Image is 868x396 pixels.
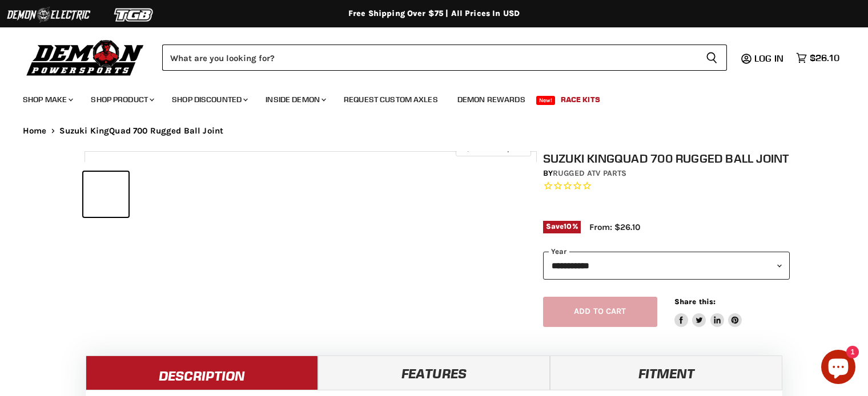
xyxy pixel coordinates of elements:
[163,88,255,111] a: Shop Discounted
[589,222,640,232] span: From: $26.10
[553,168,626,178] a: Rugged ATV Parts
[818,350,859,387] inbox-online-store-chat: Shopify online store chat
[86,355,318,390] a: Description
[59,126,224,136] span: Suzuki KingQuad 700 Rugged Ball Joint
[461,144,525,152] span: Click to expand
[552,88,609,111] a: Race Kits
[6,4,91,26] img: Demon Electric Logo 2
[697,45,727,71] button: Search
[810,52,839,63] span: $26.10
[564,222,572,231] span: 10
[550,355,782,390] a: Fitment
[754,52,783,64] span: Log in
[674,297,742,327] aside: Share this:
[82,88,161,111] a: Shop Product
[23,126,47,136] a: Home
[335,88,447,111] a: Request Custom Axles
[543,151,790,165] h1: Suzuki KingQuad 700 Rugged Ball Joint
[23,37,148,78] img: Demon Powersports
[83,172,128,217] button: Suzuki KingQuad 700 Rugged Ball Joint thumbnail
[536,96,556,105] span: New!
[162,45,697,71] input: Search
[543,180,790,192] span: Rated 0.0 out of 5 stars 0 reviews
[543,252,790,280] select: year
[257,88,333,111] a: Inside Demon
[790,50,845,66] a: $26.10
[162,45,727,71] form: Product
[543,221,581,233] span: Save %
[543,167,790,180] div: by
[674,297,716,306] span: Share this:
[449,88,534,111] a: Demon Rewards
[318,355,550,390] a: Features
[91,4,177,26] img: TGB Logo 2
[749,53,790,63] a: Log in
[14,88,80,111] a: Shop Make
[14,83,837,111] ul: Main menu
